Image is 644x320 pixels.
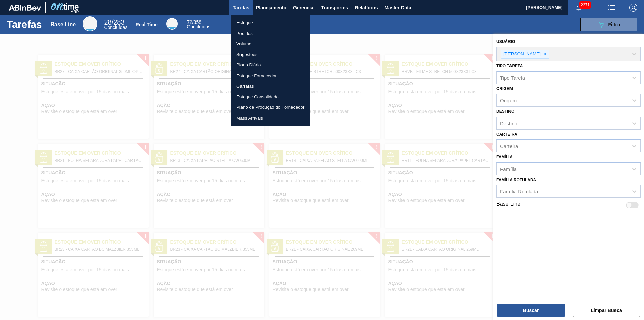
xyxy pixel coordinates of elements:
[231,39,310,49] a: Volume
[231,71,310,81] a: Estoque Fornecedor
[231,81,310,92] a: Garrafas
[231,17,310,28] a: Estoque
[231,60,310,71] a: Plano Diário
[231,113,310,124] a: Mass Arrivals
[231,49,310,60] a: Sugestões
[231,92,310,102] a: Estoque Consolidado
[231,102,310,113] a: Plano de Produção do Fornecedor
[231,28,310,39] a: Pedidos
